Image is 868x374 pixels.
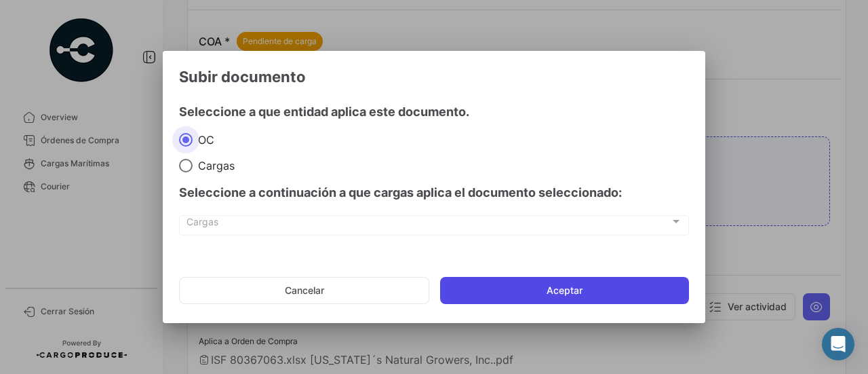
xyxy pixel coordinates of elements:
[193,159,235,172] span: Cargas
[179,67,689,86] h3: Subir documento
[193,133,214,147] span: OC
[179,183,689,202] h4: Seleccione a continuación a que cargas aplica el documento seleccionado:
[186,219,670,230] span: Cargas
[440,277,689,304] button: Aceptar
[179,277,429,304] button: Cancelar
[179,102,689,121] h4: Seleccione a que entidad aplica este documento.
[822,328,854,360] div: Abrir Intercom Messenger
